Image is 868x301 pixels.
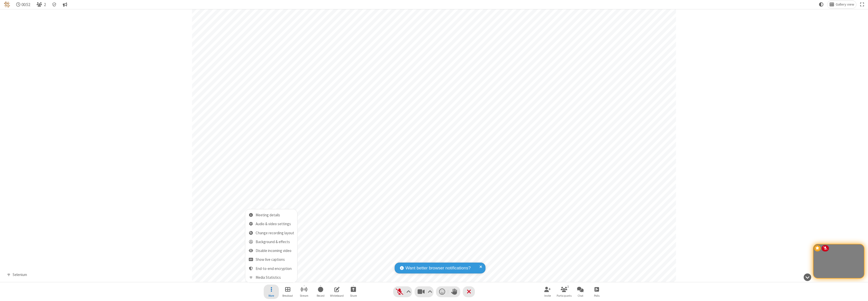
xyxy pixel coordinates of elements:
[256,231,294,235] span: Change recording layout
[21,2,30,7] span: 00:52
[556,285,572,299] button: Open participant list
[802,271,813,283] button: Hide
[817,1,826,8] button: Using system theme
[280,285,295,299] button: Manage Breakout Rooms
[317,294,324,297] span: Record
[61,1,69,8] button: Conversation
[405,286,412,297] button: Audio settings
[573,285,588,299] button: Open chat
[827,1,856,8] button: Change layout
[557,294,572,297] span: Participants
[350,294,357,297] span: Share
[256,213,294,217] span: Meeting details
[245,264,297,272] button: Add an extra layer of protection to your meeting with end-to-end encryption
[11,272,29,278] div: Selenium
[448,286,460,297] button: Raise hand
[405,265,471,271] span: Want better browser notifications?
[256,222,294,226] span: Audio & video settings
[245,228,297,237] button: Control the recording layout of this meeting
[245,209,297,219] button: Selenium Automation Staging Testing Account's Meeting
[589,285,604,299] button: Open poll
[393,286,412,297] button: Unmute (⌘+Shift+A)
[245,246,297,255] button: Control whether to receive incoming video
[44,2,46,7] span: 2
[540,285,555,299] button: Invite participants (⌘+Shift+I)
[245,255,297,264] button: Let you read the words that are spoken in the meeting
[544,294,551,297] span: Invite
[50,1,59,8] div: Meeting details Encryption enabled
[566,284,570,289] div: 2
[256,275,294,280] span: Media Statistics
[858,1,866,8] button: Fullscreen
[836,3,854,7] span: Gallery view
[282,294,293,297] span: Breakout
[256,267,294,271] span: End-to-end encryption
[300,294,308,297] span: Stream
[578,294,583,297] span: Chat
[256,249,294,253] span: Disable incoming video
[329,285,344,299] button: Open shared whiteboard
[415,286,433,297] button: Stop video (⌘+Shift+V)
[594,294,600,297] span: Polls
[34,1,48,8] button: Open participant list
[245,273,297,283] button: Media Statistics
[245,219,297,228] button: Meeting settings
[4,2,10,8] img: QA Selenium DO NOT DELETE OR CHANGE
[436,286,448,297] button: Send a reaction
[427,286,433,297] button: Video setting
[346,285,361,299] button: Start sharing
[245,237,297,246] button: Background & effects settings
[463,286,475,297] button: End or leave meeting
[256,240,294,244] span: Background & effects
[268,294,274,297] span: More
[330,294,344,297] span: Whiteboard
[264,285,279,299] button: Open menu
[256,258,294,262] span: Show live captions
[313,285,328,299] button: Start recording
[296,285,312,299] button: Start streaming
[14,1,33,8] div: Timer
